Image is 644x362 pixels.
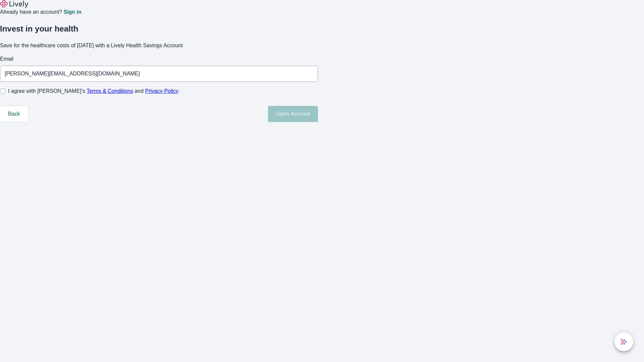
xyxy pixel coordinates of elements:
[87,88,133,94] a: Terms & Conditions
[145,88,179,94] a: Privacy Policy
[621,339,627,345] svg: Lively AI Assistant
[614,333,633,351] button: chat
[8,87,178,95] span: I agree with [PERSON_NAME]’s and
[63,9,81,15] a: Sign in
